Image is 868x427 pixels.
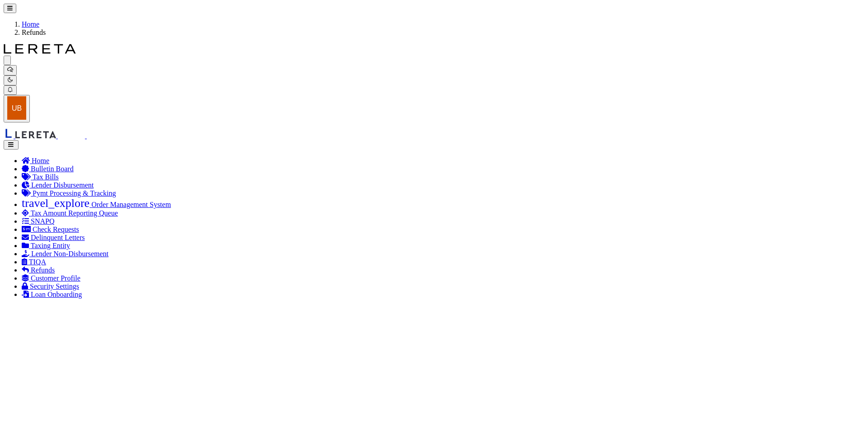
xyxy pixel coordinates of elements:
li: Refunds [22,28,864,37]
a: Pymt Processing & Tracking [22,189,116,197]
span: Delinquent Letters [31,234,85,241]
a: Loan Onboarding [22,291,82,298]
span: TIQA [29,258,46,266]
img: svg+xml;base64,PHN2ZyB4bWxucz0iaHR0cDovL3d3dy53My5vcmcvMjAwMC9zdmciIHBvaW50ZXItZXZlbnRzPSJub25lIi... [7,96,26,120]
a: Check Requests [22,225,79,233]
span: Check Requests [33,225,79,233]
span: Customer Profile [31,274,80,282]
a: Delinquent Letters [22,234,85,241]
span: Pymt Processing & Tracking [33,189,116,197]
span: Lender Non-Disbursement [31,250,108,258]
a: Bulletin Board [22,165,74,173]
span: Tax Amount Reporting Queue [31,209,118,217]
span: Tax Bills [33,173,59,181]
span: Loan Onboarding [31,291,82,298]
a: Taxing Entity [22,242,70,249]
span: Bulletin Board [31,165,74,173]
a: Security Settings [22,282,79,290]
a: Lender Non-Disbursement [22,250,108,258]
span: SNAPQ [31,217,54,225]
a: Lender Disbursement [22,181,94,189]
a: TIQA [22,258,46,266]
a: travel_explore Order Management System [22,201,171,208]
a: Tax Amount Reporting Queue [22,209,118,217]
span: Lender Disbursement [31,181,94,189]
a: Home [22,20,39,28]
a: Customer Profile [22,274,80,282]
img: logo-light.svg [78,44,150,54]
a: SNAPQ [22,217,54,225]
a: Home [22,157,49,164]
span: Refunds [31,266,55,274]
span: Taxing Entity [31,242,70,249]
a: Refunds [22,266,55,274]
a: Tax Bills [22,173,59,181]
span: Security Settings [30,282,79,290]
img: logo-dark.svg [4,44,76,54]
span: Order Management System [91,201,171,208]
span: Home [32,157,49,164]
i: travel_explore [22,197,90,209]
